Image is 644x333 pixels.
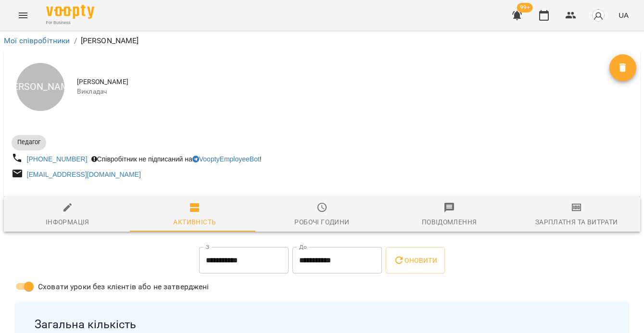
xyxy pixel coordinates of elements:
a: [PHONE_NUMBER] [27,155,88,163]
span: 99+ [517,3,533,12]
div: Робочі години [294,216,349,228]
div: Повідомлення [422,216,477,228]
span: Оновити [393,255,437,266]
span: Загальна кількість [35,317,609,332]
span: [PERSON_NAME] [77,77,609,87]
a: [EMAIL_ADDRESS][DOMAIN_NAME] [27,171,141,178]
span: Сховати уроки без клієнтів або не затверджені [38,281,209,293]
button: Menu [12,4,35,27]
div: Зарплатня та Витрати [535,216,618,228]
div: Активність [173,216,216,228]
div: [PERSON_NAME] [16,63,64,111]
img: Voopty Logo [46,5,94,19]
span: Викладач [77,87,609,97]
nav: breadcrumb [4,35,640,47]
img: avatar_s.png [592,9,605,22]
li: / [74,35,77,47]
span: For Business [46,20,94,26]
div: Інформація [46,216,89,228]
p: [PERSON_NAME] [81,35,139,47]
span: UA [619,10,629,20]
button: UA [615,6,632,24]
button: Оновити [386,247,445,274]
button: Видалити [609,54,636,81]
a: VooptyEmployeeBot [192,155,260,163]
span: Педагог [12,138,46,147]
a: Мої співробітники [4,36,70,45]
div: Співробітник не підписаний на ! [89,152,264,166]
